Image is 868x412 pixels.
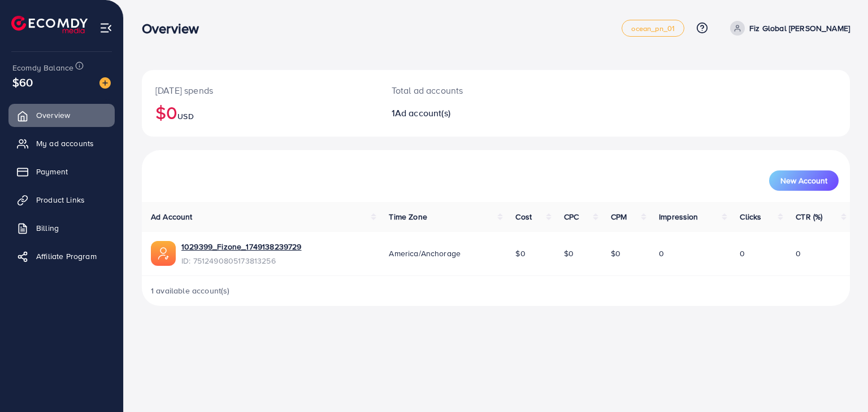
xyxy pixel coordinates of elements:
[99,77,111,89] img: image
[12,62,73,73] span: Ecomdy Balance
[780,177,827,185] span: New Account
[11,16,88,33] img: logo
[392,84,541,97] p: Total ad accounts
[726,21,850,36] a: Fiz Global [PERSON_NAME]
[36,109,70,121] span: Overview
[796,211,822,222] span: CTR (%)
[8,104,115,126] a: Overview
[611,211,627,222] span: CPM
[151,285,230,296] span: 1 available account(s)
[659,248,664,259] span: 0
[142,20,208,37] h3: Overview
[8,217,115,239] a: Billing
[177,111,193,122] span: USD
[36,166,68,177] span: Payment
[12,74,33,90] span: $60
[389,248,461,259] span: America/Anchorage
[389,211,427,222] span: Time Zone
[564,211,579,222] span: CPC
[8,132,115,155] a: My ad accounts
[631,25,675,32] span: ocean_pn_01
[659,211,698,222] span: Impression
[740,211,761,222] span: Clicks
[151,241,176,266] img: ic-ads-acc.e4c84228.svg
[564,248,574,259] span: $0
[796,248,801,259] span: 0
[8,245,115,268] a: Affiliate Program
[611,248,620,259] span: $0
[740,248,745,259] span: 0
[36,138,94,149] span: My ad accounts
[749,21,850,35] p: Fiz Global [PERSON_NAME]
[36,194,85,205] span: Product Links
[8,160,115,183] a: Payment
[99,21,112,34] img: menu
[155,84,364,97] p: [DATE] spends
[769,170,839,191] button: New Account
[515,248,525,259] span: $0
[8,189,115,211] a: Product Links
[151,211,193,222] span: Ad Account
[155,102,364,123] h2: $0
[515,211,532,222] span: Cost
[181,255,301,266] span: ID: 7512490805173813256
[181,241,301,252] a: 1029399_Fizone_1749138239729
[395,107,450,119] span: Ad account(s)
[622,20,684,37] a: ocean_pn_01
[392,108,541,119] h2: 1
[36,222,59,234] span: Billing
[36,251,97,262] span: Affiliate Program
